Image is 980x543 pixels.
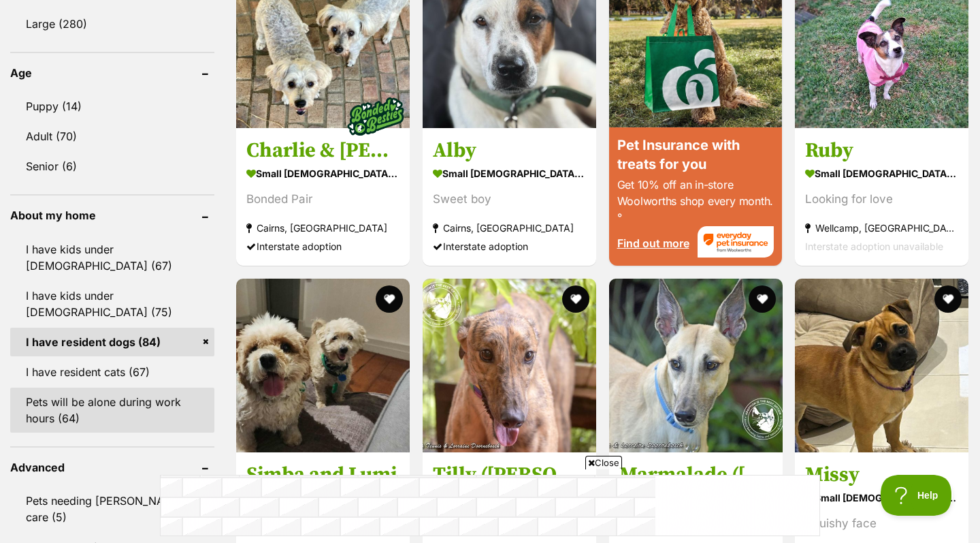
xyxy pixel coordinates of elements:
div: Interstate adoption [433,237,586,255]
div: Bonded Pair [246,190,399,208]
h3: Missy [805,462,958,488]
header: Age [10,67,214,79]
button: favourite [562,285,589,313]
a: I have resident dogs (84) [10,328,214,356]
a: Large (280) [10,10,214,38]
h3: Ruby [805,138,958,164]
a: I have resident cats (67) [10,358,214,386]
a: Charlie & [PERSON_NAME] small [DEMOGRAPHIC_DATA] Dog Bonded Pair Cairns, [GEOGRAPHIC_DATA] Inters... [236,127,410,266]
img: Simba and Lumi - Cavalier King Charles Spaniel x Poodle x West Highland White Terrier Dog [236,279,410,452]
strong: Cairns, [GEOGRAPHIC_DATA] [433,219,586,237]
span: Close [585,456,622,469]
strong: Cairns, [GEOGRAPHIC_DATA] [246,219,399,237]
h3: Tilly ([PERSON_NAME]) [433,462,586,488]
h3: Charlie & [PERSON_NAME] [246,138,399,164]
span: Interstate adoption unavailable [805,241,943,252]
a: Senior (6) [10,152,214,181]
button: favourite [748,285,775,313]
button: favourite [934,285,962,313]
img: Marmalade (Harra's Marmalade) - Greyhound Dog [609,279,783,452]
a: Pets needing [PERSON_NAME] care (5) [10,486,214,531]
div: Squishy face [805,514,958,533]
strong: small [DEMOGRAPHIC_DATA] Dog [805,164,958,183]
img: bonded besties [342,82,410,151]
h3: Marmalade ([PERSON_NAME] Marmalade) [619,462,772,488]
a: Puppy (14) [10,92,214,121]
h3: Alby [433,138,586,164]
iframe: Advertisement [160,475,820,536]
button: favourite [376,285,403,313]
a: I have kids under [DEMOGRAPHIC_DATA] (75) [10,281,214,326]
div: Sweet boy [433,190,586,208]
a: Ruby small [DEMOGRAPHIC_DATA] Dog Looking for love Wellcamp, [GEOGRAPHIC_DATA] Interstate adoptio... [795,127,968,266]
a: Pets will be alone during work hours (64) [10,388,214,433]
strong: Wellcamp, [GEOGRAPHIC_DATA] [805,219,958,237]
a: Adult (70) [10,122,214,151]
a: I have kids under [DEMOGRAPHIC_DATA] (67) [10,235,214,280]
strong: small [DEMOGRAPHIC_DATA] Dog [246,164,399,183]
div: Interstate adoption [246,237,399,255]
a: Alby small [DEMOGRAPHIC_DATA] Dog Sweet boy Cairns, [GEOGRAPHIC_DATA] Interstate adoption [423,127,596,266]
header: Advanced [10,461,214,474]
strong: small [DEMOGRAPHIC_DATA] Dog [433,164,586,183]
iframe: Help Scout Beacon - Open [881,475,953,516]
div: Looking for love [805,190,958,208]
img: Tilly (Harra's Tilly) - Greyhound Dog [423,279,596,452]
h3: Simba and Lumi [246,462,399,488]
header: About my home [10,209,214,221]
img: Missy - Pug x Jack Russell Terrier Dog [795,279,968,452]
